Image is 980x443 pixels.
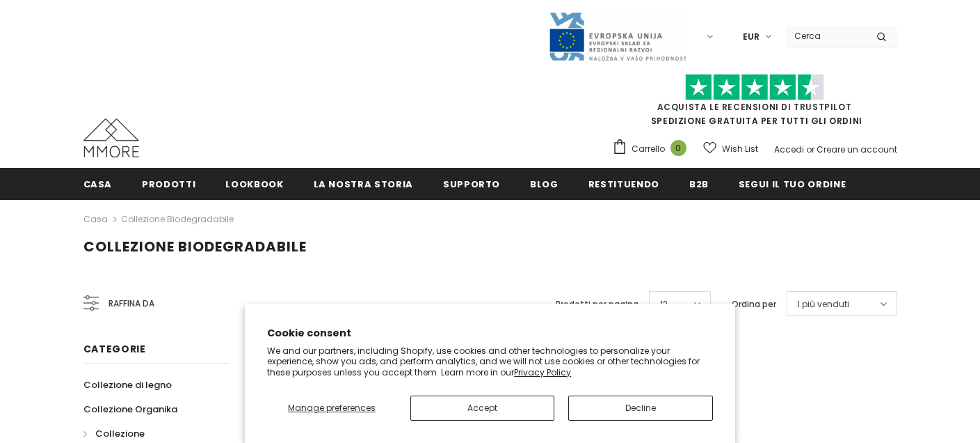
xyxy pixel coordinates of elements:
a: supporto [443,168,500,199]
input: Search Site [786,26,866,46]
button: Manage preferences [267,396,396,421]
a: Privacy Policy [514,366,571,378]
span: Prodotti [142,178,195,191]
a: Collezione di legno [83,373,172,397]
span: Blog [530,178,559,191]
img: Fidati di Pilot Stars [685,74,824,101]
label: Prodotti per pagina [556,297,638,311]
a: Blog [530,168,559,199]
span: or [806,143,814,155]
span: Wish List [722,142,758,156]
span: Segui il tuo ordine [739,178,846,191]
span: supporto [443,178,500,191]
img: Javni Razpis [548,11,687,62]
label: Ordina per [732,297,776,311]
button: Accept [410,396,554,421]
a: Wish List [703,137,758,161]
a: Javni Razpis [548,30,687,42]
span: B2B [689,178,709,191]
span: Collezione Organika [83,403,177,416]
span: Restituendo [588,178,659,191]
a: Lookbook [225,168,283,199]
a: Accedi [774,143,804,155]
button: Decline [568,396,712,421]
span: Categorie [83,342,146,356]
span: I più venduti [798,297,849,311]
h2: Cookie consent [267,326,713,341]
a: Restituendo [588,168,659,199]
a: Collezione biodegradabile [121,213,234,225]
a: Acquista le recensioni di TrustPilot [657,101,852,113]
a: Casa [83,168,113,199]
a: Segui il tuo ordine [739,168,846,199]
span: 12 [660,297,668,311]
p: We and our partners, including Shopify, use cookies and other technologies to personalize your ex... [267,345,713,378]
span: Collezione biodegradabile [83,237,307,256]
span: SPEDIZIONE GRATUITA PER TUTTI GLI ORDINI [612,80,897,127]
a: B2B [689,168,709,199]
span: 0 [670,140,686,156]
span: La nostra storia [314,178,413,191]
a: Prodotti [142,168,195,199]
span: Raffina da [109,296,154,311]
a: Collezione Organika [83,397,177,421]
span: Lookbook [225,178,283,191]
img: Casi MMORE [83,118,139,157]
span: Manage preferences [288,402,376,414]
a: La nostra storia [314,168,413,199]
span: Casa [83,178,113,191]
span: Carrello [632,142,665,156]
span: EUR [743,30,760,44]
a: Creare un account [817,143,897,155]
span: Collezione di legno [83,378,172,391]
a: Carrello 0 [612,139,693,160]
a: Casa [83,211,108,228]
